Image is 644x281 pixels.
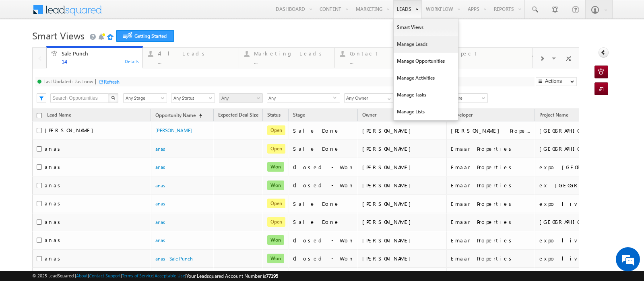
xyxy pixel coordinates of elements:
[293,182,354,189] div: Closed - Won
[451,164,531,171] div: Emaar Properties
[539,145,620,152] div: [GEOGRAPHIC_DATA]
[219,93,263,103] a: Any
[267,235,284,245] span: Won
[451,218,531,226] div: Emaar Properties
[451,255,531,262] div: Emaar Properties
[151,111,206,121] a: Opportunity Name(sorted ascending)
[293,145,354,152] div: Sale Done
[158,50,234,57] div: All Leads
[362,255,443,262] div: [PERSON_NAME]
[293,218,354,226] div: Sale Done
[293,255,354,262] div: Closed - Won
[444,94,485,102] span: All Time
[394,36,458,53] a: Manage Leads
[214,111,262,121] a: Expected Deal Size
[362,164,443,171] div: [PERSON_NAME]
[124,57,140,65] div: Details
[123,93,167,103] a: Any Stage
[89,273,121,278] a: Contact Support
[539,218,620,226] div: [GEOGRAPHIC_DATA]
[45,200,63,207] span: anas
[333,96,340,99] span: select
[451,182,531,189] div: Emaar Properties
[539,164,620,171] div: expo [GEOGRAPHIC_DATA]
[293,237,354,244] div: Closed - Won
[155,256,193,262] a: anas - Sale Punch
[451,145,531,152] div: Emaar Properties
[362,112,376,118] span: Owner
[289,111,309,121] a: Stage
[254,58,330,64] div: ...
[196,113,202,119] span: (sorted ascending)
[45,218,63,225] span: anas
[263,111,285,121] a: Status
[362,237,443,244] div: [PERSON_NAME]
[451,112,473,118] span: Developer
[394,86,458,103] a: Manage Tasks
[267,217,285,227] span: Open
[362,200,443,207] div: [PERSON_NAME]
[539,182,620,189] div: ex [GEOGRAPHIC_DATA]
[45,255,63,262] span: anas
[43,78,93,84] div: Last Updated : Just now
[155,219,165,225] a: anas
[254,50,330,57] div: Marketing Leads
[50,93,109,103] input: Search Opportunities
[32,272,278,280] span: © 2025 LeadSquared | | | | |
[124,94,164,102] span: Any Stage
[267,180,284,190] span: Won
[45,163,63,170] span: anas
[267,199,285,208] span: Open
[451,237,531,244] div: Emaar Properties
[76,273,88,278] a: About
[122,273,153,278] a: Terms of Service
[45,145,63,152] span: anas
[293,112,305,118] span: Stage
[394,70,458,86] a: Manage Activities
[266,273,278,279] span: 77195
[394,53,458,70] a: Manage Opportunities
[539,112,568,118] span: Project Name
[45,127,97,133] span: [PERSON_NAME]
[267,254,284,263] span: Won
[111,96,115,100] img: Search
[267,162,284,172] span: Won
[155,112,196,118] span: Opportunity Name
[155,201,165,207] a: anas
[155,127,192,133] a: [PERSON_NAME]
[446,50,522,57] div: Prospect
[267,93,340,103] div: Any
[43,111,75,121] span: Lead Name
[431,48,527,68] a: Prospect...
[539,200,620,207] div: expo living [GEOGRAPHIC_DATA]
[45,236,63,243] span: anas
[444,93,488,103] a: All Time
[344,93,394,103] input: Type to Search
[539,255,620,262] div: expo living [GEOGRAPHIC_DATA]
[362,182,443,189] div: [PERSON_NAME]
[45,182,63,189] span: anas
[539,237,620,244] div: expo living [GEOGRAPHIC_DATA]
[267,94,333,103] span: Any
[267,144,285,154] span: Open
[62,50,138,57] div: Sale Punch
[267,125,285,135] span: Open
[239,48,335,68] a: Marketing Leads...
[535,111,572,121] a: Project Name
[446,58,522,64] div: ...
[362,127,443,134] div: [PERSON_NAME]
[394,103,458,120] a: Manage Lists
[394,19,458,36] a: Smart Views
[218,112,258,118] span: Expected Deal Size
[37,113,42,118] input: Check all records
[383,94,393,102] a: Show All Items
[293,127,354,134] div: Sale Done
[155,237,165,243] a: anas
[116,30,174,42] a: Getting Started
[155,164,165,170] a: anas
[104,79,120,85] div: Refresh
[536,77,577,86] button: Actions
[350,50,426,57] div: Contact
[362,145,443,152] div: [PERSON_NAME]
[451,200,531,207] div: Emaar Properties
